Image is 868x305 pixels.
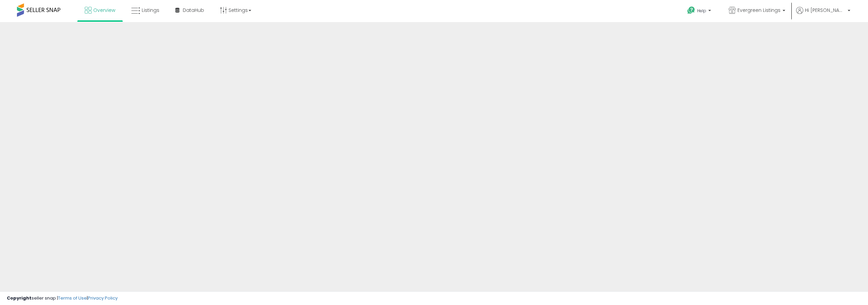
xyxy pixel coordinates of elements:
[7,295,118,302] div: seller snap | |
[142,7,159,14] span: Listings
[88,295,118,301] a: Privacy Policy
[7,295,32,301] strong: Copyright
[183,7,204,14] span: DataHub
[682,1,718,22] a: Help
[687,6,695,15] i: Get Help
[805,7,846,14] span: Hi [PERSON_NAME]
[737,7,781,14] span: Evergreen Listings
[93,7,115,14] span: Overview
[697,8,706,14] span: Help
[58,295,87,301] a: Terms of Use
[796,7,850,22] a: Hi [PERSON_NAME]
